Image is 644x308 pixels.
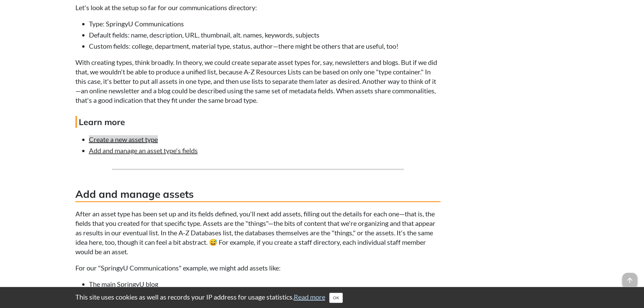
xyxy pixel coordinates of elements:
li: The main SpringyU blog [89,279,440,289]
li: Custom fields: college, department, material type, status, author—there might be others that are ... [89,41,440,51]
h3: Add and manage assets [75,187,440,202]
a: Add and manage an asset type's fields [89,146,198,155]
a: Create a new asset type [89,135,158,143]
p: With creating types, think broadly. In theory, we could create separate asset types for, say, new... [75,57,440,105]
a: Read more [294,293,325,301]
button: Close [329,293,343,303]
span: arrow_upward [622,273,637,288]
p: After an asset type has been set up and its fields defined, you'll next add assets, filling out t... [75,209,440,256]
li: Default fields: name, description, URL, thumbnail, alt. names, keywords, subjects [89,30,440,40]
div: This site uses cookies as well as records your IP address for usage statistics. [69,292,576,303]
a: arrow_upward [622,274,637,282]
p: Let's look at the setup so far for our communications directory: [75,3,440,12]
h4: Learn more [75,116,440,128]
p: For our "SpringyU Communications" example, we might add assets like: [75,263,440,273]
li: Type: SpringyU Communications [89,19,440,28]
